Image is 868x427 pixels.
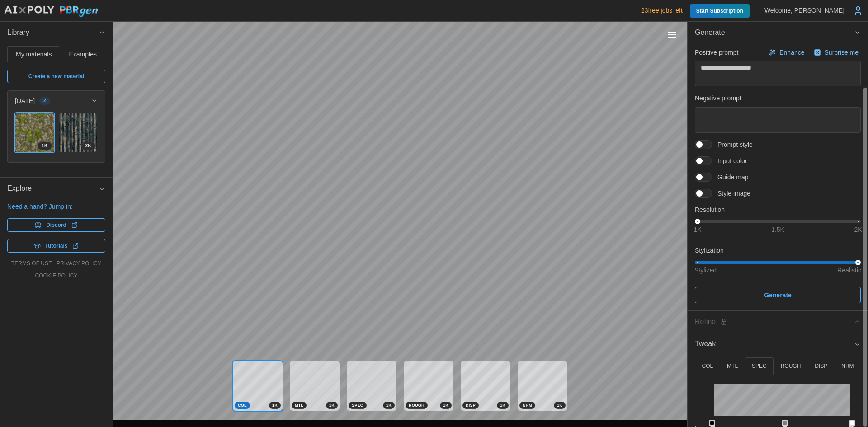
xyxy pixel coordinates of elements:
[695,246,861,255] p: Stylization
[841,362,854,370] p: NRM
[712,156,747,165] span: Input color
[712,173,748,182] span: Guide map
[4,5,99,18] img: AIxPoly PBRgen
[688,44,868,310] div: Generate
[15,113,54,152] a: k2HpGYPLW3rrTNn7wQ9r1K
[523,402,532,408] span: NRM
[557,402,562,408] span: 1 K
[688,22,868,44] button: Generate
[712,140,753,149] span: Prompt style
[781,362,801,370] p: ROUGH
[46,219,66,231] span: Discord
[59,113,98,152] img: 40Wj8iNlVr3DBQQXqPqP
[8,91,105,111] button: [DATE]2
[688,333,868,355] button: Tweak
[35,272,77,280] a: cookie policy
[45,239,68,252] span: Tutorials
[272,402,278,408] span: 1 K
[7,218,105,232] a: Discord
[696,4,743,18] span: Start Subscription
[695,205,861,214] p: Resolution
[329,402,335,408] span: 1 K
[712,189,750,198] span: Style image
[811,46,861,59] button: Surprise me
[7,202,105,211] p: Need a hand? Jump in:
[695,94,861,103] p: Negative prompt
[386,402,392,408] span: 1 K
[695,333,854,355] span: Tweak
[695,22,854,44] span: Generate
[665,28,678,41] button: Toggle viewport controls
[641,6,683,15] p: 23 free jobs left
[15,113,54,152] img: k2HpGYPLW3rrTNn7wQ9r
[500,402,505,408] span: 1 K
[688,311,868,333] button: Refine
[7,70,105,83] a: Create a new material
[7,239,105,253] a: Tutorials
[238,402,247,408] span: COL
[779,48,806,57] p: Enhance
[695,316,854,328] div: Refine
[295,402,303,408] span: MTL
[409,402,425,408] span: ROUGH
[352,402,363,408] span: SPEC
[7,22,99,44] span: Library
[16,51,52,57] span: My materials
[766,46,807,59] button: Enhance
[11,260,52,267] a: terms of use
[727,362,738,370] p: MTL
[28,70,84,83] span: Create a new material
[85,142,91,150] span: 2 K
[815,362,827,370] p: DISP
[695,48,738,57] p: Positive prompt
[443,402,448,408] span: 1 K
[43,97,46,104] span: 2
[57,260,101,267] a: privacy policy
[764,287,792,303] span: Generate
[59,113,98,152] a: 40Wj8iNlVr3DBQQXqPqP2K
[42,142,47,150] span: 1 K
[69,51,97,57] span: Examples
[7,178,99,200] span: Explore
[825,48,860,57] p: Surprise me
[764,6,844,15] p: Welcome, [PERSON_NAME]
[695,287,861,303] button: Generate
[690,4,750,18] a: Start Subscription
[8,111,105,162] div: [DATE]2
[702,362,713,370] p: COL
[466,402,476,408] span: DISP
[15,96,35,105] p: [DATE]
[752,362,767,370] p: SPEC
